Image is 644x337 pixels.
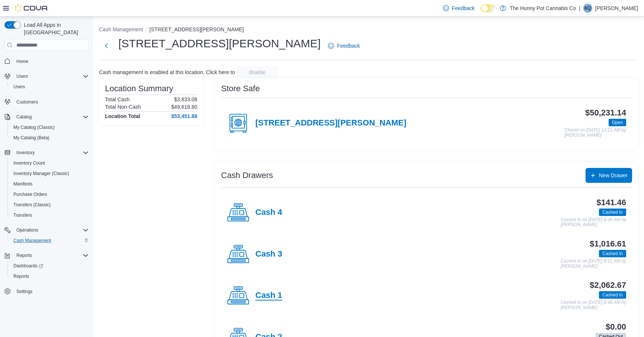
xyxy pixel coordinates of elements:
span: Transfers [13,212,32,218]
a: Home [13,57,31,66]
button: My Catalog (Classic) [7,122,92,133]
button: [STREET_ADDRESS][PERSON_NAME] [149,26,244,32]
button: Inventory Count [7,158,92,168]
span: Inventory Manager (Classic) [10,169,89,178]
a: Customers [13,98,41,106]
a: Inventory Manager (Classic) [10,169,72,178]
button: Purchase Orders [7,189,92,200]
span: Feedback [452,4,475,12]
span: Cashed In [599,291,626,299]
button: Cash Management [99,26,143,32]
button: Next [99,38,114,53]
button: My Catalog (Beta) [7,133,92,143]
button: Catalog [13,112,35,121]
h3: $2,062.67 [590,281,626,290]
a: Feedback [325,38,363,53]
span: Open [609,119,626,126]
div: Kobee Quinn [583,4,592,13]
span: Manifests [10,179,89,188]
p: Cashed In on [DATE] 8:48 AM by [PERSON_NAME] [561,300,626,310]
button: Operations [13,226,41,235]
span: Cashed In [602,292,623,298]
span: Transfers (Classic) [10,200,89,209]
span: Users [13,84,25,90]
button: disable [236,66,278,78]
a: My Catalog (Beta) [10,133,52,142]
h3: Store Safe [221,84,260,93]
span: Purchase Orders [13,191,47,197]
p: | [579,4,580,13]
span: Customers [16,99,38,105]
button: Settings [1,286,92,297]
h3: $0.00 [606,322,626,331]
span: Cash Management [10,236,89,245]
span: Users [13,72,89,81]
span: My Catalog (Classic) [13,124,55,130]
a: Transfers [10,211,35,220]
button: Inventory [13,148,38,157]
p: Closed on [DATE] 12:21 AM by [PERSON_NAME] [565,128,626,138]
button: Users [1,71,92,82]
span: Inventory Manager (Classic) [13,171,69,177]
span: Load All Apps in [GEOGRAPHIC_DATA] [21,21,89,36]
span: My Catalog (Beta) [13,135,50,141]
span: Catalog [16,114,32,120]
h4: Cash 3 [255,249,282,259]
a: Transfers (Classic) [10,200,54,209]
button: Users [13,72,31,81]
span: Inventory [13,148,89,157]
button: Transfers [7,210,92,220]
button: New Drawer [586,168,632,183]
span: Reports [10,272,89,281]
a: Dashboards [10,261,46,270]
h3: Cash Drawers [221,171,273,180]
a: Reports [10,272,32,281]
span: Reports [13,251,89,260]
a: Feedback [440,1,478,16]
h4: $53,451.88 [171,113,197,119]
span: Inventory Count [13,160,45,166]
button: Customers [1,96,92,107]
h4: Location Total [105,113,140,119]
button: Inventory Manager (Classic) [7,168,92,179]
span: disable [249,69,265,76]
span: Dashboards [13,263,43,269]
h3: Location Summary [105,84,173,93]
span: Dashboards [10,261,89,270]
h4: Cash 4 [255,208,282,217]
a: Inventory Count [10,159,48,168]
span: Inventory Count [10,159,89,168]
button: Catalog [1,112,92,122]
span: Cashed In [599,209,626,216]
a: Cash Management [10,236,54,245]
span: Home [16,58,28,64]
nav: An example of EuiBreadcrumbs [99,26,638,35]
h3: $141.46 [597,198,626,207]
p: [PERSON_NAME] [595,4,638,13]
p: $3,833.08 [174,96,197,102]
span: KQ [584,4,591,13]
span: Open [612,119,623,126]
span: Cashed In [602,250,623,257]
h3: $1,016.61 [590,239,626,248]
span: Users [10,82,89,91]
h4: Cash 1 [255,291,282,301]
a: Manifests [10,179,35,188]
button: Operations [1,225,92,235]
input: Dark Mode [481,4,496,12]
span: Transfers [10,211,89,220]
a: Settings [13,287,35,296]
button: Home [1,55,92,66]
span: Feedback [337,42,360,50]
p: Cashed In on [DATE] 8:51 AM by [PERSON_NAME] [561,259,626,269]
button: Reports [7,271,92,282]
span: Settings [16,289,32,295]
span: Operations [13,226,89,235]
h6: Total Cash [105,96,130,102]
span: New Drawer [599,172,628,179]
a: Users [10,82,28,91]
p: Cash management is enabled at this location. Click here to [99,69,235,75]
p: Cashed In on [DATE] 8:48 AM by [PERSON_NAME] [561,217,626,228]
span: My Catalog (Classic) [10,123,89,132]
